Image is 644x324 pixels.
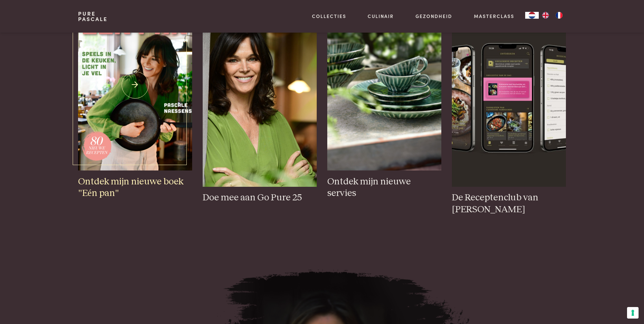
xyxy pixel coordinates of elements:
a: Masterclass [474,13,514,20]
h3: Doe mee aan Go Pure 25 [203,192,316,204]
h3: Ontdek mijn nieuwe boek "Eén pan" [78,176,192,199]
a: PurePascale [78,11,108,22]
a: Collecties [312,13,346,20]
a: iPhone 13 Pro Mockup front and side view De Receptenclub van [PERSON_NAME] [452,16,566,216]
a: pascale_foto Doe mee aan Go Pure 25 [203,16,316,204]
img: pascale_foto [203,16,316,187]
a: NL [525,12,539,19]
a: Gezondheid [416,13,452,20]
ul: Language list [539,12,566,19]
h3: De Receptenclub van [PERSON_NAME] [452,192,566,215]
div: Language [525,12,539,19]
h3: Ontdek mijn nieuwe servies [327,176,441,199]
a: EN [539,12,552,19]
a: Culinair [368,13,394,20]
a: FR [552,12,566,19]
button: Uw voorkeuren voor toestemming voor trackingtechnologieën [627,307,639,319]
aside: Language selected: Nederlands [525,12,566,19]
img: iPhone 13 Pro Mockup front and side view [452,16,566,187]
